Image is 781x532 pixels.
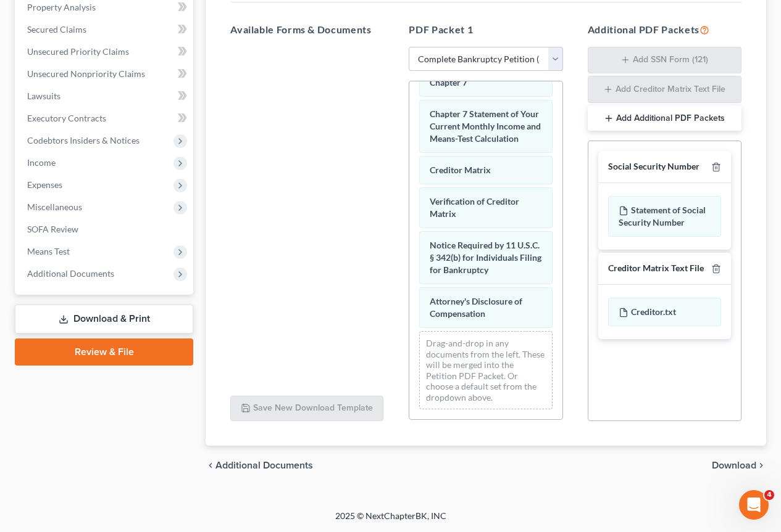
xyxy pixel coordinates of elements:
[27,46,129,57] span: Unsecured Priority Claims
[27,68,145,79] span: Unsecured Nonpriority Claims
[15,338,193,366] a: Review & File
[215,460,313,470] span: Additional Documents
[430,108,541,144] span: Chapter 7 Statement of Your Current Monthly Income and Means-Test Calculation
[430,240,541,275] span: Notice Required by 11 U.S.C. § 342(b) for Individuals Filing for Bankruptcy
[39,510,743,532] div: 2025 © NextChapterBK, INC
[409,22,562,37] h5: PDF Packet 1
[27,91,61,101] span: Lawsuits
[206,460,313,470] a: chevron_left Additional Documents
[17,41,193,63] a: Unsecured Priority Claims
[17,107,193,129] a: Executory Contracts
[27,135,140,145] span: Codebtors Insiders & Notices
[27,157,56,168] span: Income
[608,298,721,326] div: Creditor.txt
[27,24,86,35] span: Secured Claims
[17,85,193,107] a: Lawsuits
[430,196,519,219] span: Verification of Creditor Matrix
[17,63,193,85] a: Unsecured Nonpriority Claims
[27,2,96,12] span: Property Analysis
[608,263,704,274] div: Creditor Matrix Text File
[17,218,193,240] a: SOFA Review
[430,296,522,319] span: Attorney's Disclosure of Compensation
[588,22,741,37] h5: Additional PDF Packets
[588,105,741,131] button: Add Additional PDF Packets
[756,460,766,470] i: chevron_right
[27,179,62,190] span: Expenses
[17,18,193,41] a: Secured Claims
[430,165,491,175] span: Creditor Matrix
[588,47,741,74] button: Add SSN Form (121)
[27,202,82,212] span: Miscellaneous
[712,460,756,470] span: Download
[739,490,769,520] iframe: Intercom live chat
[764,490,774,500] span: 4
[27,113,106,123] span: Executory Contracts
[27,246,70,256] span: Means Test
[230,396,383,422] button: Save New Download Template
[230,22,384,37] h5: Available Forms & Documents
[608,196,721,237] div: Statement of Social Security Number
[588,76,741,103] button: Add Creditor Matrix Text File
[27,268,114,279] span: Additional Documents
[608,161,700,173] div: Social Security Number
[15,305,193,334] a: Download & Print
[419,331,552,409] div: Drag-and-drop in any documents from the left. These will be merged into the Petition PDF Packet. ...
[206,460,215,470] i: chevron_left
[712,460,766,470] button: Download chevron_right
[27,224,78,234] span: SOFA Review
